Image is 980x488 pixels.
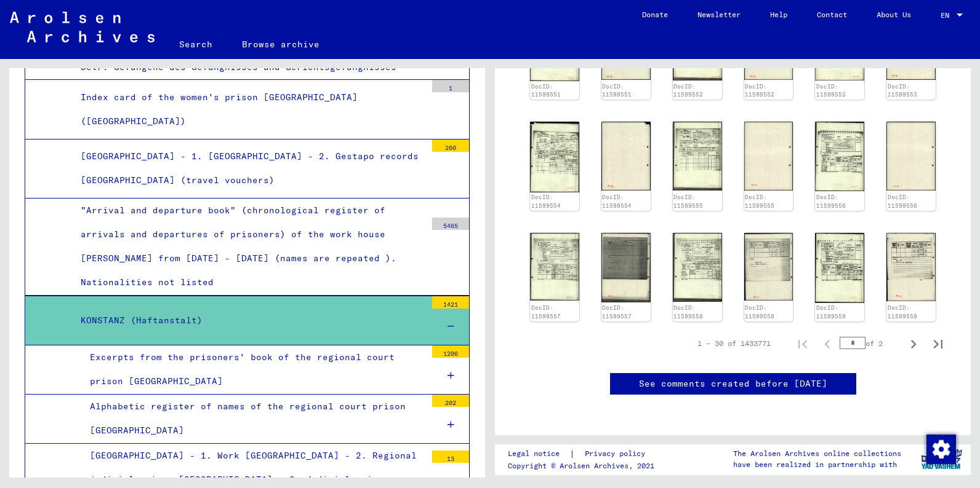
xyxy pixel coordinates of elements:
img: 002.jpg [886,122,936,191]
a: DocID: 11599554 [602,194,632,209]
div: [GEOGRAPHIC_DATA] - 1. [GEOGRAPHIC_DATA] - 2. Gestapo records [GEOGRAPHIC_DATA] (travel vouchers) [71,144,426,192]
div: 13 [432,451,469,463]
a: Search [164,30,227,59]
div: "Arrival and departure book" (chronological register of arrivals and departures of prisoners) of ... [71,199,426,295]
img: Change consent [926,435,956,464]
a: DocID: 11599558 [673,304,703,320]
img: 002.jpg [886,233,936,301]
a: DocID: 11599559 [888,304,917,320]
img: 001.jpg [530,233,579,301]
button: Last page [926,331,950,356]
p: The Arolsen Archives online collections [733,448,901,459]
div: Excerpts from the prisoners' book of the regional court prison [GEOGRAPHIC_DATA] [81,345,426,393]
a: DocID: 11599555 [673,194,703,209]
img: 001.jpg [530,122,579,192]
mat-select-trigger: EN [941,10,949,20]
div: 202 [432,395,469,407]
a: See comments created before [DATE] [639,377,827,390]
img: Arolsen_neg.svg [10,12,155,42]
a: DocID: 11599552 [673,83,703,98]
img: yv_logo.png [918,444,965,474]
div: Index card of the women's prison [GEOGRAPHIC_DATA] ([GEOGRAPHIC_DATA]) [71,85,426,133]
p: have been realized in partnership with [733,459,901,470]
a: DocID: 11599557 [531,304,561,320]
a: DocID: 11599551 [602,83,632,98]
button: Next page [901,331,926,356]
img: 002.jpg [601,122,651,190]
img: 002.jpg [744,122,793,191]
button: First page [790,331,815,356]
a: DocID: 11599555 [745,194,774,209]
a: DocID: 11599559 [816,304,846,320]
img: 001.jpg [673,233,722,302]
a: DocID: 11599556 [888,194,917,209]
a: DocID: 11599558 [745,304,774,320]
div: | [508,447,660,460]
div: of 2 [840,337,901,349]
img: 002.jpg [744,233,793,301]
div: KONSTANZ (Haftanstalt) [71,309,426,333]
div: Alphabetic register of names of the regional court prison [GEOGRAPHIC_DATA] [81,395,426,443]
div: 5465 [432,218,469,230]
a: Privacy policy [575,447,660,460]
a: DocID: 11599552 [745,83,774,98]
a: DocID: 11599553 [816,83,846,98]
div: 1206 [432,345,469,358]
a: DocID: 11599557 [602,304,632,320]
a: Legal notice [508,447,569,460]
div: 1 – 30 of 1433771 [697,338,771,349]
a: DocID: 11599553 [888,83,917,98]
div: 1 [432,80,469,92]
img: 002.jpg [601,233,651,302]
img: 001.jpg [815,233,864,303]
button: Previous page [815,331,840,356]
img: 001.jpg [815,122,864,191]
div: 1421 [432,296,469,309]
a: Browse archive [227,30,334,59]
a: DocID: 11599554 [531,194,561,209]
div: 260 [432,140,469,152]
a: DocID: 11599556 [816,194,846,209]
p: Copyright © Arolsen Archives, 2021 [508,460,660,471]
img: 001.jpg [673,122,722,191]
a: DocID: 11599551 [531,83,561,98]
